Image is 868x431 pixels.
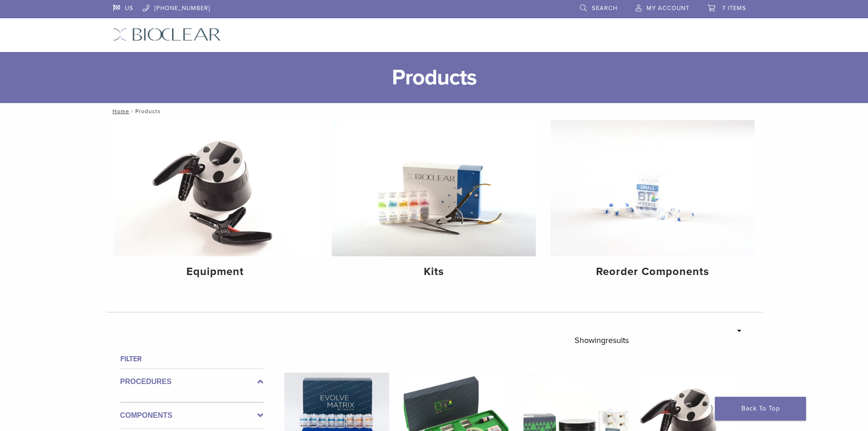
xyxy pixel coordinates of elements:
h4: Reorder Components [558,264,747,280]
nav: Products [106,103,762,119]
img: Kits [332,120,536,256]
span: / [129,109,135,114]
label: Procedures [120,376,263,387]
h4: Kits [339,264,529,280]
p: Showing results [575,331,629,350]
span: Search [592,5,617,12]
h4: Equipment [121,264,310,280]
span: 7 items [722,5,746,12]
a: Back To Top [715,397,806,421]
img: Equipment [113,120,318,256]
label: Components [120,410,263,421]
a: Home [110,108,129,114]
a: Equipment [113,120,318,286]
img: Bioclear [113,28,221,41]
h4: Filter [120,353,263,364]
img: Reorder Components [550,120,755,256]
a: Kits [332,120,536,286]
a: Reorder Components [550,120,755,286]
span: My Account [647,5,689,12]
